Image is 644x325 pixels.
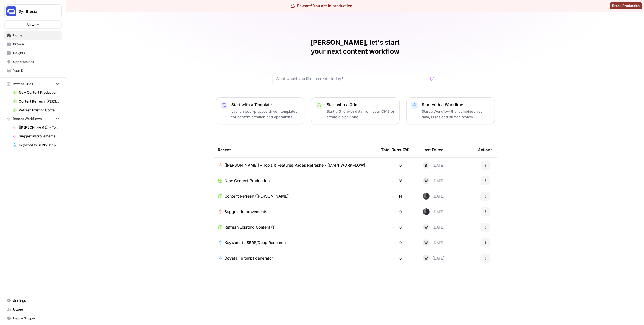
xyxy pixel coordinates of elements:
[19,134,59,139] span: Suggest improvements
[425,162,427,168] span: B
[225,178,270,184] span: New Content Production
[381,162,414,168] div: 0
[19,90,59,95] span: New Content Production
[27,22,35,27] span: New
[13,33,59,38] span: Home
[4,49,62,57] a: Insights
[424,178,428,184] span: W
[423,224,445,230] div: [DATE]
[422,102,490,108] p: Start with a Workflow
[6,6,16,16] img: Synthesia Logo
[4,296,62,305] a: Settings
[291,3,354,9] div: Beware! You are in production!
[610,2,642,9] button: Break Production
[10,132,62,141] a: Suggest improvements
[423,208,445,215] div: [DATE]
[225,209,268,214] span: Suggest improvements
[406,97,495,124] button: Start with a WorkflowStart a Workflow that combines your data, LLMs and human review
[4,20,62,29] button: New
[225,162,366,168] span: [[PERSON_NAME]] - Tools & Features Pages Refreshe - [MAIN WORKFLOW]
[10,88,62,97] a: New Content Production
[218,224,373,230] a: Refresh Existing Content (1)
[4,115,62,123] button: Recent Workflows
[276,76,428,82] input: What would you like to create today?
[13,82,33,87] span: Recent Grids
[381,193,414,199] div: 14
[478,142,493,157] div: Actions
[423,255,445,261] div: [DATE]
[381,178,414,184] div: 18
[4,4,62,18] button: Workspace: Synthesia
[19,125,59,130] span: [[PERSON_NAME]] - Tools & Features Pages Refreshe - [MAIN WORKFLOW]
[218,240,373,245] a: Keyword to SERP/Deep Research
[423,208,430,215] img: paoqh725y1d7htyo5k8zx8sasy7f
[218,209,373,214] a: Suggest improvements
[381,255,414,261] div: 0
[4,57,62,66] a: Opportunities
[423,193,430,200] img: paoqh725y1d7htyo5k8zx8sasy7f
[218,178,373,184] a: New Content Production
[13,307,59,312] span: Usage
[423,142,444,157] div: Last Edited
[13,316,59,321] span: Help + Support
[423,193,445,200] div: [DATE]
[218,255,373,261] a: Dovetail prompt generator
[327,102,395,108] p: Start with a Grid
[218,162,373,168] a: [[PERSON_NAME]] - Tools & Features Pages Refreshe - [MAIN WORKFLOW]
[13,59,59,64] span: Opportunities
[381,240,414,245] div: 0
[423,162,445,169] div: [DATE]
[612,3,640,8] span: Break Production
[10,123,62,132] a: [[PERSON_NAME]] - Tools & Features Pages Refreshe - [MAIN WORKFLOW]
[232,102,300,108] p: Start with a Template
[4,66,62,75] a: Your Data
[4,80,62,88] button: Recent Grids
[225,224,276,230] span: Refresh Existing Content (1)
[381,224,414,230] div: 6
[327,109,395,120] p: Start a Grid with data from your CMS or create a blank one
[381,142,410,157] div: Total Runs (7d)
[19,143,59,148] span: Keyword to SERP/Deep Research
[218,193,373,199] a: Content Refresh ([PERSON_NAME])
[423,239,445,246] div: [DATE]
[422,109,490,120] p: Start a Workflow that combines your data, LLMs and human review
[13,51,59,56] span: Insights
[225,193,290,199] span: Content Refresh ([PERSON_NAME])
[423,177,445,184] div: [DATE]
[10,106,62,115] a: Refresh Existing Content (1)
[272,38,438,56] h1: [PERSON_NAME], let's start your next content workflow
[311,97,400,124] button: Start with a GridStart a Grid with data from your CMS or create a blank one
[216,97,304,124] button: Start with a TemplateLaunch best-practice driven templates for content creation and operations
[4,305,62,314] a: Usage
[424,255,428,261] span: W
[4,31,62,40] a: Home
[225,255,273,261] span: Dovetail prompt generator
[19,99,59,104] span: Content Refresh ([PERSON_NAME])
[424,240,428,245] span: W
[13,298,59,303] span: Settings
[381,209,414,214] div: 0
[19,9,52,14] span: Synthesia
[10,97,62,106] a: Content Refresh ([PERSON_NAME])
[4,40,62,49] a: Browse
[225,240,286,245] span: Keyword to SERP/Deep Research
[13,68,59,73] span: Your Data
[13,116,42,121] span: Recent Workflows
[13,42,59,47] span: Browse
[232,109,300,120] p: Launch best-practice driven templates for content creation and operations
[424,224,428,230] span: W
[19,108,59,113] span: Refresh Existing Content (1)
[4,314,62,323] button: Help + Support
[10,141,62,150] a: Keyword to SERP/Deep Research
[218,142,373,157] div: Recent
